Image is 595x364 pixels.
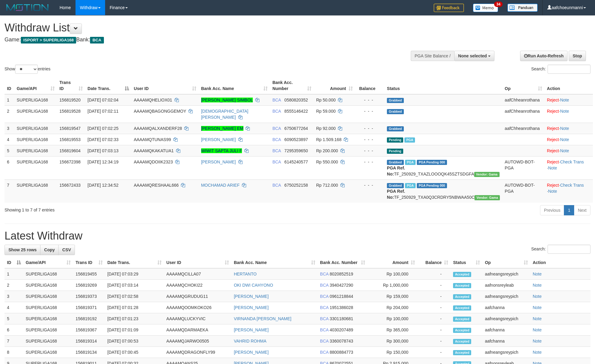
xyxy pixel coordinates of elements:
[73,324,105,336] td: 156819367
[545,94,593,106] td: ·
[502,94,545,106] td: aafChheanrothana
[199,77,270,94] th: Bank Acc. Name: activate to sort column ascending
[482,336,530,347] td: aafchanna
[88,148,118,153] span: [DATE] 07:03:13
[453,305,471,311] span: Accepted
[358,97,382,103] div: - - -
[482,313,530,324] td: aafneangsreypich
[547,183,559,188] a: Reject
[90,37,104,43] span: BCA
[23,324,73,336] td: SUPERLIGA168
[404,137,415,143] span: Marked by aafnonsreyleab
[405,183,416,188] span: Marked by aafsoycanthlai
[358,148,382,154] div: - - -
[59,109,81,114] span: 156819528
[105,313,164,324] td: [DATE] 07:01:23
[5,280,23,291] td: 2
[368,324,417,336] td: Rp 365,000
[73,291,105,302] td: 156819373
[545,105,593,123] td: ·
[417,347,451,358] td: -
[547,109,559,114] a: Reject
[73,313,105,324] td: 156819192
[23,313,73,324] td: SUPERLIGA168
[105,302,164,313] td: [DATE] 07:01:28
[5,105,14,123] td: 2
[164,313,231,324] td: AAAAMQLUCKYVIC
[368,257,417,268] th: Amount: activate to sort column ascending
[320,272,329,276] span: BCA
[5,347,23,358] td: 8
[5,313,23,324] td: 5
[164,257,231,268] th: User ID: activate to sort column ascending
[105,336,164,347] td: [DATE] 07:00:53
[134,126,182,131] span: AAAAMQALXANDERF28
[330,350,353,355] span: Copy 8800884773 to clipboard
[234,305,269,310] a: [PERSON_NAME]
[59,137,81,142] span: 156819553
[234,339,266,343] a: VAHRID ROHMA
[164,268,231,280] td: AAAAMQCILLA07
[164,291,231,302] td: AAAAMQGRUDUG11
[285,109,308,114] span: Copy 8555146422 to clipboard
[453,328,471,333] span: Accepted
[474,172,500,177] span: Vendor URL: https://trx31.1velocity.biz
[134,109,186,114] span: AAAAMQBAGONGGEMOY
[482,347,530,358] td: aafneangsreypich
[88,137,118,142] span: [DATE] 07:02:33
[417,302,451,313] td: -
[88,98,118,102] span: [DATE] 07:02:04
[320,327,329,332] span: BCA
[15,65,38,74] select: Showentries
[502,156,545,179] td: AUTOWD-BOT-PGA
[316,137,342,142] span: Rp 1.509.168
[368,280,417,291] td: Rp 1,000,000
[5,22,391,34] h1: Withdraw List
[533,294,542,299] a: Note
[316,109,336,114] span: Rp 59.000
[320,339,329,343] span: BCA
[560,109,569,114] a: Note
[454,51,494,61] button: None selected
[201,109,249,120] a: [DEMOGRAPHIC_DATA][PERSON_NAME]
[73,268,105,280] td: 156819455
[285,137,308,142] span: Copy 6090523897 to clipboard
[358,159,382,165] div: - - -
[14,77,57,94] th: Game/API: activate to sort column ascending
[560,98,569,102] a: Note
[358,137,382,143] div: - - -
[482,268,530,280] td: aafneangsreypich
[574,205,590,215] a: Next
[533,327,542,332] a: Note
[358,108,382,114] div: - - -
[417,257,451,268] th: Balance: activate to sort column ascending
[387,160,404,165] span: Grabbed
[201,183,240,188] a: MOCHAMAD ARIEF
[384,77,502,94] th: Status
[316,183,338,188] span: Rp 712.000
[62,247,71,252] span: CSV
[530,257,590,268] th: Action
[387,149,403,154] span: Pending
[545,179,593,203] td: · ·
[320,283,329,288] span: BCA
[387,98,404,103] span: Grabbed
[547,137,559,142] a: Reject
[545,134,593,145] td: ·
[5,156,14,179] td: 6
[59,98,81,102] span: 156819520
[5,291,23,302] td: 3
[134,183,179,188] span: AAAAMQRESHAAL666
[502,77,545,94] th: Op: activate to sort column ascending
[201,98,253,102] a: [PERSON_NAME] SIMBOL
[368,336,417,347] td: Rp 300,000
[494,2,502,7] span: 34
[417,160,447,165] span: PGA Pending
[234,283,273,288] a: OKI DWI CAHYONO
[105,291,164,302] td: [DATE] 07:02:58
[201,159,236,164] a: [PERSON_NAME]
[531,245,590,254] label: Search:
[5,145,14,156] td: 5
[368,347,417,358] td: Rp 150,000
[502,105,545,123] td: aafChheanrothana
